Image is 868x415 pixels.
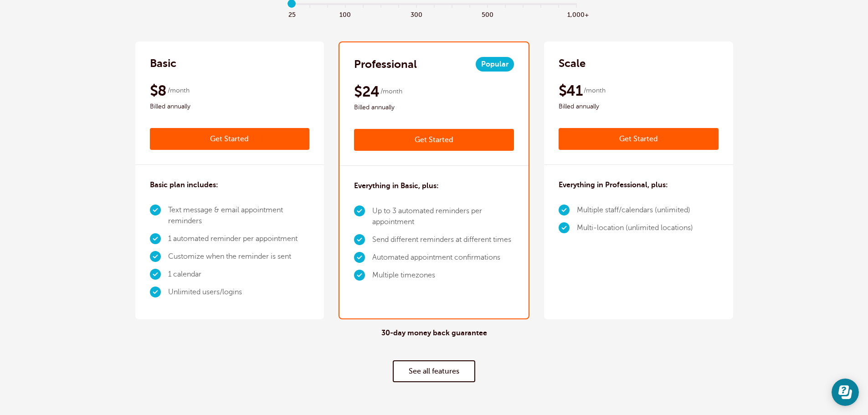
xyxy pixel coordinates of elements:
[559,128,719,150] a: Get Started
[150,179,218,190] h3: Basic plan includes:
[372,202,514,231] li: Up to 3 automated reminders per appointment
[354,180,439,191] h3: Everything in Basic, plus:
[372,266,514,284] li: Multiple timezones
[832,379,859,406] iframe: Resource center
[559,82,582,100] span: $41
[168,283,310,301] li: Unlimited users/logins
[559,101,719,112] span: Billed annually
[476,57,514,72] span: Popular
[584,85,606,96] span: /month
[577,219,693,237] li: Multi-location (unlimited locations)
[354,57,417,72] h2: Professional
[150,128,310,150] a: Get Started
[354,129,514,151] a: Get Started
[407,9,425,19] span: 300
[372,249,514,266] li: Automated appointment confirmations
[168,266,310,283] li: 1 calendar
[380,86,402,97] span: /month
[150,82,167,100] span: $8
[150,101,310,112] span: Billed annually
[567,9,585,19] span: 1,000+
[354,102,514,113] span: Billed annually
[381,329,487,338] h4: 30-day money back guarantee
[354,82,379,101] span: $24
[478,9,496,19] span: 500
[372,231,514,249] li: Send different reminders at different times
[283,9,301,19] span: 25
[577,201,693,219] li: Multiple staff/calendars (unlimited)
[559,179,668,190] h3: Everything in Professional, plus:
[393,360,475,382] a: See all features
[168,248,310,266] li: Customize when the reminder is sent
[168,230,310,248] li: 1 automated reminder per appointment
[559,56,586,71] h2: Scale
[336,9,354,19] span: 100
[150,56,176,71] h2: Basic
[168,85,190,96] span: /month
[168,201,310,230] li: Text message & email appointment reminders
